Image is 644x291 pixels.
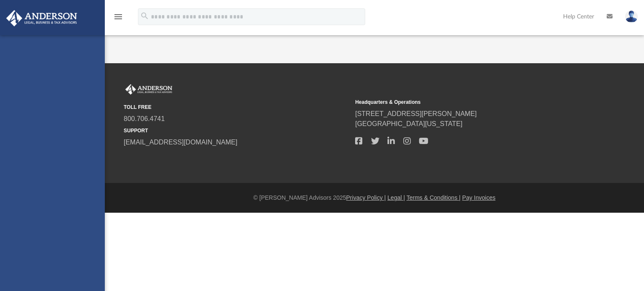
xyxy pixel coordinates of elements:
i: menu [113,12,123,22]
a: Terms & Conditions | [407,194,461,201]
a: menu [113,16,123,22]
img: User Pic [625,10,638,23]
a: [EMAIL_ADDRESS][DOMAIN_NAME] [124,139,237,146]
div: © [PERSON_NAME] Advisors 2025 [105,193,644,202]
a: [GEOGRAPHIC_DATA][US_STATE] [355,120,462,127]
a: Legal | [387,194,405,201]
i: search [140,11,149,21]
a: 800.706.4741 [124,115,165,122]
img: Anderson Advisors Platinum Portal [4,10,80,26]
small: TOLL FREE [124,103,349,111]
img: Anderson Advisors Platinum Portal [124,84,174,95]
a: [STREET_ADDRESS][PERSON_NAME] [355,110,477,117]
a: Privacy Policy | [346,194,386,201]
small: Headquarters & Operations [355,98,581,106]
a: Pay Invoices [462,194,495,201]
small: SUPPORT [124,127,349,134]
